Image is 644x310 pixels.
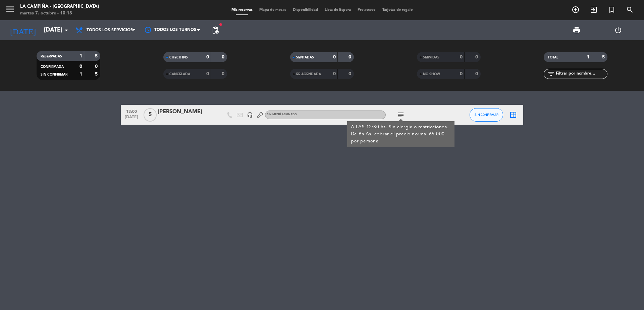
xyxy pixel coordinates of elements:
button: menu [5,4,15,16]
span: RESERVADAS [41,55,62,58]
strong: 0 [460,55,463,59]
i: turned_in_not [608,6,616,14]
strong: 0 [348,72,353,76]
i: border_all [509,111,517,119]
div: martes 7. octubre - 10:18 [20,10,99,17]
div: A LAS 12:30 hs. Sin alergia o restricciones. De Bs As, cobrar el precio normal 65.000 por persona. [351,124,451,145]
strong: 1 [79,54,82,58]
strong: 1 [587,55,589,59]
span: fiber_manual_record [219,23,223,27]
span: RE AGENDADA [296,73,321,76]
i: search [626,6,634,14]
strong: 5 [95,54,99,58]
span: NO SHOW [423,73,440,76]
i: exit_to_app [590,6,598,14]
strong: 5 [95,72,99,77]
span: pending_actions [211,26,219,34]
div: [PERSON_NAME] [158,107,215,116]
strong: 0 [333,55,336,59]
span: Pre-acceso [354,8,379,12]
strong: 0 [475,55,479,59]
span: Mis reservas [228,8,256,12]
i: add_circle_outline [572,6,580,14]
span: CONFIRMADA [41,65,64,69]
strong: 0 [333,72,336,76]
span: Lista de Espera [321,8,354,12]
div: La Campiña - [GEOGRAPHIC_DATA] [20,3,99,10]
strong: 0 [95,64,99,69]
i: filter_list [547,70,555,78]
span: Sin menú asignado [267,113,297,116]
button: SIN CONFIRMAR [470,108,503,122]
span: SENTADAS [296,56,314,59]
i: power_settings_new [614,26,622,34]
i: [DATE] [5,23,41,38]
strong: 1 [79,72,82,77]
input: Filtrar por nombre... [555,70,607,78]
strong: 0 [475,72,479,76]
i: arrow_drop_down [62,26,70,34]
span: SIN CONFIRMAR [475,113,498,117]
strong: 0 [79,64,82,69]
span: TOTAL [548,56,558,59]
strong: 0 [206,72,209,76]
strong: 0 [222,55,226,59]
div: LOG OUT [597,20,639,40]
i: menu [5,4,15,14]
i: subject [397,111,405,119]
span: CHECK INS [169,56,188,59]
strong: 0 [206,55,209,59]
span: 5 [144,108,157,122]
span: CANCELADA [169,73,190,76]
strong: 5 [602,55,606,59]
i: headset_mic [247,112,253,118]
strong: 0 [348,55,353,59]
span: SIN CONFIRMAR [41,73,67,76]
span: [DATE] [123,115,140,123]
span: SERVIDAS [423,56,439,59]
span: Disponibilidad [289,8,321,12]
strong: 0 [222,72,226,76]
span: 13:00 [123,107,140,115]
span: print [573,26,581,34]
span: Mapa de mesas [256,8,289,12]
span: Tarjetas de regalo [379,8,416,12]
strong: 0 [460,72,463,76]
span: Todos los servicios [87,28,133,33]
